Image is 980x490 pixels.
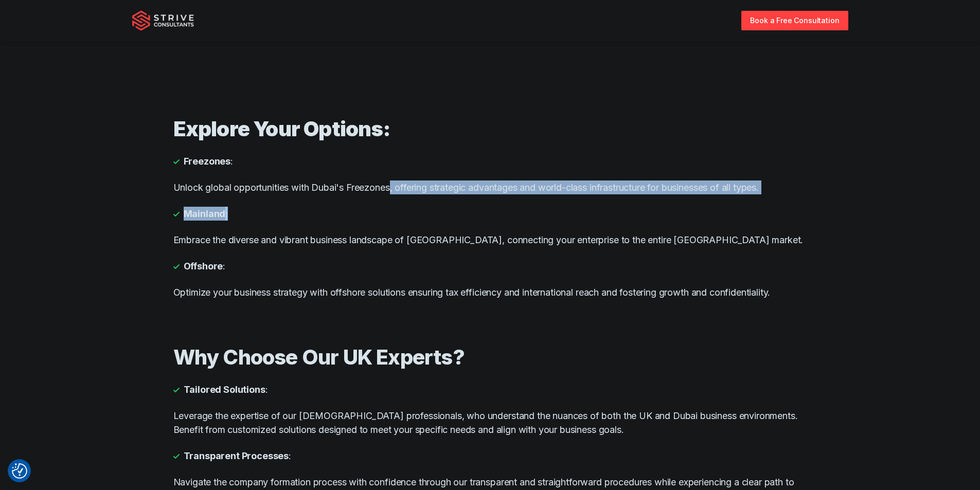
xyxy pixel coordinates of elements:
strong: Transparent Processes [184,449,289,463]
p: Unlock global opportunities with Dubai's Freezones, offering strategic advantages and world-class... [173,180,807,194]
strong: Tailored Solutions [184,383,265,396]
li: : [173,449,807,463]
li: : [173,259,807,273]
p: Optimize your business strategy with offshore solutions ensuring tax efficiency and international... [173,285,807,299]
img: Revisit consent button [12,463,27,479]
strong: Explore Your Options: [173,116,390,141]
strong: Offshore [184,259,223,273]
img: Strive Consultants [132,10,194,31]
strong: Mainland [184,207,226,221]
li: : [173,154,807,168]
li: : [173,207,807,221]
p: Leverage the expertise of our [DEMOGRAPHIC_DATA] professionals, who understand the nuances of bot... [173,409,807,437]
strong: Freezones [184,154,231,168]
p: Embrace the diverse and vibrant business landscape of [GEOGRAPHIC_DATA], connecting your enterpri... [173,233,807,247]
h2: Why Choose Our UK Experts? [173,344,807,370]
a: Book a Free Consultation [741,11,848,30]
li: : [173,383,807,396]
button: Consent Preferences [12,463,27,479]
